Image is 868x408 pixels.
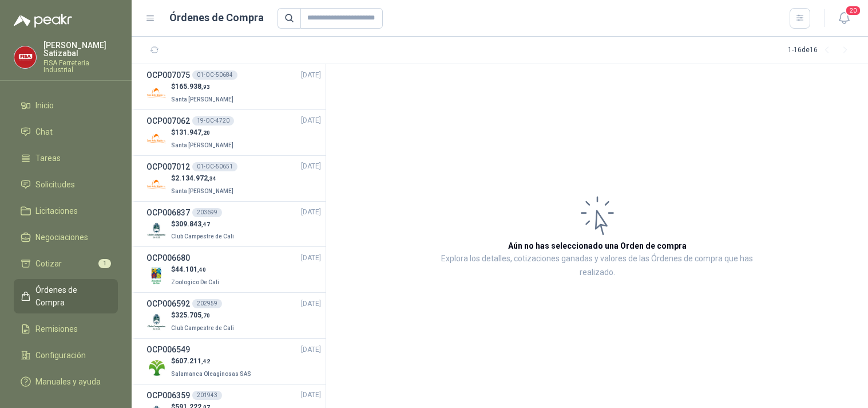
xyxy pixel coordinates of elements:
span: Salamanca Oleaginosas SAS [171,371,251,377]
span: 131.947 [175,128,210,136]
img: Company Logo [146,358,167,378]
div: 202959 [192,299,222,308]
span: 607.211 [175,357,210,365]
span: 165.938 [175,83,210,91]
span: Santa [PERSON_NAME] [171,188,233,194]
span: Tareas [35,152,61,164]
img: Company Logo [146,129,167,149]
div: 203699 [192,208,222,217]
h3: Aún no has seleccionado una Orden de compra [508,240,687,252]
p: $ [171,127,236,138]
span: ,47 [201,221,210,227]
span: Remisiones [35,323,78,335]
img: Logo peakr [14,14,72,28]
p: $ [171,81,236,92]
a: Órdenes de Compra [14,279,118,313]
a: Manuales y ayuda [14,371,118,393]
a: Negociaciones [14,226,118,248]
h3: OCP006592 [146,297,190,310]
h3: OCP006549 [146,343,190,356]
div: 19-OC-4720 [192,116,234,125]
span: 1 [98,259,111,268]
p: $ [171,264,221,275]
span: Órdenes de Compra [35,284,107,309]
span: Licitaciones [35,205,78,217]
h3: OCP007075 [146,69,190,81]
img: Company Logo [146,312,167,332]
span: ,70 [201,312,210,319]
a: Remisiones [14,318,118,340]
img: Company Logo [146,266,167,286]
a: Inicio [14,95,118,116]
span: [DATE] [301,299,321,309]
span: 325.705 [175,311,210,319]
span: Cotizar [35,257,62,270]
h3: OCP006680 [146,252,190,264]
a: OCP00706219-OC-4720[DATE] Company Logo$131.947,20Santa [PERSON_NAME] [146,115,321,151]
p: $ [171,219,236,230]
a: OCP006592202959[DATE] Company Logo$325.705,70Club Campestre de Cali [146,297,321,334]
span: Inicio [35,99,54,112]
span: [DATE] [301,344,321,355]
span: 44.101 [175,265,206,273]
span: 2.134.972 [175,174,216,182]
span: [DATE] [301,390,321,401]
span: [DATE] [301,253,321,264]
button: 20 [834,8,854,29]
a: Cotizar1 [14,253,118,274]
a: Tareas [14,147,118,169]
span: ,20 [201,130,210,136]
span: Negociaciones [35,231,88,244]
h3: OCP006359 [146,389,190,402]
span: 309.843 [175,220,210,228]
span: ,42 [201,358,210,364]
p: $ [171,173,236,184]
p: $ [171,356,253,367]
span: Santa [PERSON_NAME] [171,96,233,103]
p: $ [171,310,236,321]
a: Chat [14,121,118,143]
span: Chat [35,125,53,138]
span: ,93 [201,84,210,90]
span: [DATE] [301,207,321,218]
img: Company Logo [14,46,36,68]
div: 201943 [192,391,222,400]
h3: OCP007062 [146,115,190,127]
a: OCP006680[DATE] Company Logo$44.101,40Zoologico De Cali [146,252,321,288]
a: OCP006837203699[DATE] Company Logo$309.843,47Club Campestre de Cali [146,206,321,242]
div: 01-OC-50684 [192,70,237,80]
a: Configuración [14,344,118,366]
span: Club Campestre de Cali [171,233,234,240]
span: Manuales y ayuda [35,375,101,388]
div: 1 - 16 de 16 [788,41,854,60]
img: Company Logo [146,220,167,240]
a: OCP00701201-OC-50651[DATE] Company Logo$2.134.972,34Santa [PERSON_NAME] [146,160,321,197]
span: [DATE] [301,161,321,172]
span: [DATE] [301,70,321,81]
a: OCP00707501-OC-50684[DATE] Company Logo$165.938,93Santa [PERSON_NAME] [146,69,321,105]
span: ,40 [197,266,206,273]
div: 01-OC-50651 [192,162,237,171]
h1: Órdenes de Compra [169,10,264,26]
span: Solicitudes [35,178,75,191]
span: 20 [845,5,861,16]
span: ,34 [208,175,216,182]
p: FISA Ferreteria Industrial [43,60,118,73]
img: Company Logo [146,83,167,103]
span: Santa [PERSON_NAME] [171,142,233,148]
a: OCP006549[DATE] Company Logo$607.211,42Salamanca Oleaginosas SAS [146,343,321,379]
p: Explora los detalles, cotizaciones ganadas y valores de las Órdenes de compra que has realizado. [441,252,754,280]
span: [DATE] [301,115,321,126]
a: Solicitudes [14,174,118,195]
span: Club Campestre de Cali [171,325,234,331]
span: Zoologico De Cali [171,279,219,285]
p: [PERSON_NAME] Satizabal [43,41,118,57]
h3: OCP007012 [146,160,190,173]
h3: OCP006837 [146,206,190,219]
span: Configuración [35,349,86,362]
a: Licitaciones [14,200,118,222]
img: Company Logo [146,175,167,195]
